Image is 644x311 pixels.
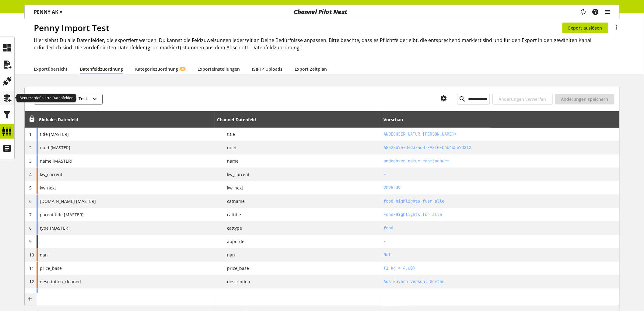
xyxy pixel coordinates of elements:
span: 12 [29,279,34,284]
span: - [40,238,41,245]
span: uuid [222,144,236,151]
h2: Null [383,252,617,258]
span: discount [222,292,245,298]
span: price_base [40,265,62,271]
span: 2 [29,145,32,150]
button: Änderungen speichern [555,94,614,104]
div: Benutzerdefinierte Datenfelder [16,94,76,102]
div: Channel-Datenfeld [217,116,256,123]
h2: - [383,238,617,245]
a: (S)FTP Uploads [252,66,282,72]
span: 11 [29,265,34,271]
nav: main navigation [24,5,620,19]
span: KI [181,67,184,71]
span: nan [40,252,48,258]
span: kw_current [222,171,250,178]
span: 6 [29,198,32,204]
a: Exportübersicht [34,66,68,72]
h1: Penny Import Test [34,21,562,34]
span: 3 [29,158,32,164]
span: ▾ [60,9,62,15]
h2: 68328b7e-d4d3-4d0f-98f0-b4b4c5e7d212 [383,144,617,151]
span: discount [MASTER] [40,292,79,298]
span: title [222,131,235,137]
span: 5 [29,185,32,191]
h2: Food-Highlights für alle [383,211,617,218]
h2: Hier siehst Du alle Datenfelder, die exportiert werden. Du kannst die Feldzuweisungen jederzeit a... [34,37,620,51]
div: Globales Datenfeld [39,116,78,123]
span: Entsperren, um Zeilen neu anzuordnen [29,116,35,122]
button: Export auslösen [562,23,608,33]
h2: Aus Bayern Versch. Sorten [383,278,617,285]
h2: food-highlights-fuer-alle [383,198,617,204]
span: kw_next [222,185,243,191]
span: kw_next [40,185,56,191]
span: 7 [29,212,32,217]
span: Export auslösen [569,25,602,31]
span: nan [222,252,235,258]
span: description [222,278,250,285]
span: cattype [222,225,242,231]
h2: true [383,292,617,298]
div: Entsperren, um Zeilen neu anzuordnen [27,116,35,123]
span: 10 [29,252,34,258]
span: apporder [222,238,246,245]
span: 9 [29,239,32,244]
a: Datenfeldzuordnung [80,66,123,72]
span: Änderungen speichern [561,96,608,102]
h2: andechser-natur-rahmjoghurt [383,158,617,164]
span: cattitle [222,211,241,218]
span: parent.title [MASTER] [40,211,84,218]
span: 1 [29,131,32,137]
span: Änderungen verwerfen [499,96,546,102]
h2: 2025-39 [383,185,617,191]
span: uuid [MASTER] [40,144,70,151]
a: KategoriezuordnungKI [135,66,185,72]
span: name [MASTER] [40,158,72,164]
span: title [MASTER] [40,131,69,137]
span: 4 [29,171,32,177]
p: PENNY AK [34,8,62,16]
span: name [222,158,239,164]
span: kw_current [40,171,62,178]
span: description_cleaned [40,278,81,285]
span: catname [222,198,245,204]
a: Exporteinstellungen [198,66,240,72]
span: 8 [29,225,32,231]
h2: food [383,225,617,231]
h2: - [383,171,617,178]
a: Export Zeitplan [295,66,327,72]
div: Vorschau [383,116,403,123]
h2: ANDECHSER NATUR Rahmjoghurt* [383,131,617,137]
span: 13 [29,292,34,298]
span: [DOMAIN_NAME] [MASTER] [40,198,96,204]
span: type [MASTER] [40,225,70,231]
span: price_base [222,265,249,271]
button: Änderungen verwerfen [492,94,553,104]
h2: (1 kg = 4.60) [383,265,617,271]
